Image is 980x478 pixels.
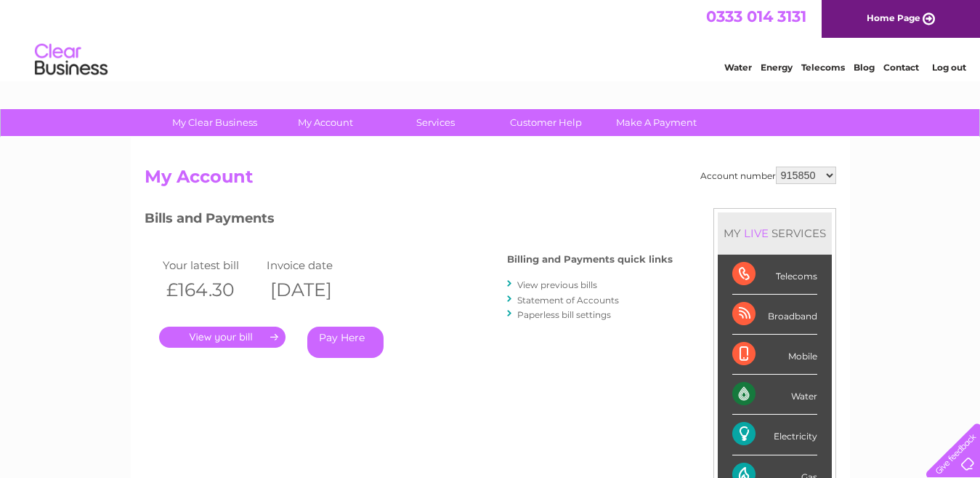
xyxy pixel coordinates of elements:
th: [DATE] [263,275,368,305]
a: My Clear Business [155,109,275,136]
a: Telecoms [801,62,845,73]
div: MY SERVICES [718,212,832,254]
td: Invoice date [263,255,368,275]
img: logo.png [34,38,108,82]
a: Statement of Accounts [517,295,619,306]
a: Make A Payment [596,109,716,136]
h3: Bills and Payments [145,208,673,234]
a: Services [376,109,495,136]
div: Clear Business is a trading name of Verastar Limited (registered in [GEOGRAPHIC_DATA] No. 3667643... [147,8,834,71]
a: Pay Here [307,327,384,358]
div: Mobile [732,335,817,375]
a: Log out [932,62,966,73]
a: Contact [883,62,919,73]
div: Broadband [732,295,817,335]
a: View previous bills [517,279,597,290]
a: Water [724,62,752,73]
td: Your latest bill [159,255,264,275]
div: LIVE [741,226,772,240]
div: Water [732,375,817,415]
a: Energy [761,62,793,73]
h2: My Account [145,167,836,194]
a: 0333 014 3131 [706,7,806,25]
a: . [159,327,286,348]
div: Account number [700,167,836,184]
a: Paperless bill settings [517,309,611,320]
div: Telecoms [732,255,817,295]
a: Blog [854,62,875,73]
th: £164.30 [159,275,264,305]
div: Electricity [732,415,817,455]
a: Customer Help [486,109,606,136]
a: My Account [265,109,385,136]
h4: Billing and Payments quick links [507,254,673,265]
